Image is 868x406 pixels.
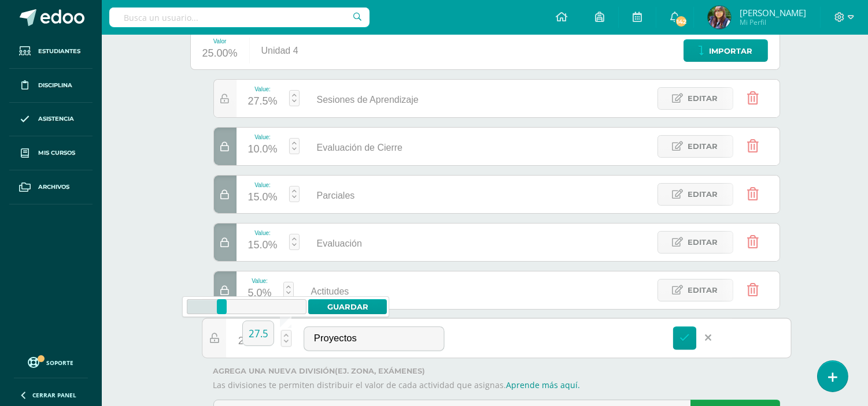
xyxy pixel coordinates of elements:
a: Aprende más aquí. [507,379,581,390]
div: 15.0% [248,236,278,255]
p: Las divisiones te permiten distribuir el valor de cada actividad que asignas. [213,380,780,390]
div: Value: [248,230,278,236]
span: Importar [710,40,753,62]
a: Estudiantes [9,35,93,69]
div: 10.0% [248,140,278,159]
span: Evaluación [317,239,362,248]
a: Mis cursos [9,136,93,170]
span: Soporte [47,359,74,367]
img: d02f7b5d7dd3d7b9e4d2ee7bbdbba8a0.png [708,6,731,29]
div: Valor [202,38,238,44]
span: Estudiantes [38,47,80,56]
span: Parciales [317,191,355,200]
span: Editar [688,232,718,253]
a: Importar [684,39,768,62]
span: Mis cursos [38,148,75,158]
div: 5.0% [248,284,272,303]
div: Unidad 4 [250,32,310,69]
a: Guardar [308,299,387,314]
span: Mi Perfil [740,17,806,27]
span: Cerrar panel [32,391,76,399]
a: Soporte [14,354,88,370]
a: Guardar [673,326,696,350]
span: Editar [688,136,718,157]
label: Agrega una nueva división [213,367,780,375]
a: Cancelar [696,326,720,350]
div: 27.5% [238,332,268,351]
span: Asistencia [38,114,74,124]
div: Value: [238,325,268,331]
div: Value: [248,86,278,92]
span: [PERSON_NAME] [740,7,806,18]
strong: (ej. Zona, Exámenes) [335,367,426,375]
div: Value: [248,278,272,284]
a: Asistencia [9,103,93,137]
span: Archivos [38,182,69,192]
span: Sesiones de Aprendizaje [317,95,419,105]
span: Editar [688,184,718,205]
a: Disciplina [9,69,93,103]
span: Evaluación de Cierre [317,143,403,152]
span: Editar [688,88,718,109]
div: 15.0% [248,188,278,207]
span: Editar [688,280,718,301]
span: Actitudes [311,286,349,296]
div: Value: [248,182,278,188]
div: 27.5% [248,92,278,111]
div: Value: [248,134,278,140]
input: Busca un usuario... [109,8,370,27]
div: 25.00% [202,44,238,63]
span: Disciplina [38,81,72,90]
a: Archivos [9,170,93,204]
span: 142 [675,15,688,28]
